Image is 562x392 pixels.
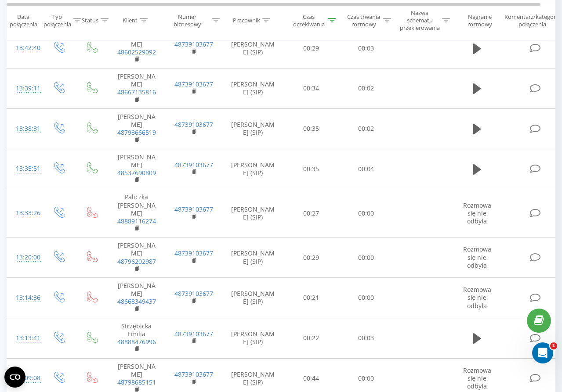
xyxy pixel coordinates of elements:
div: 13:33:26 [16,205,33,222]
div: Nagranie rozmowy [458,13,501,28]
td: 00:29 [284,28,339,68]
td: 00:22 [284,318,339,358]
div: Status [82,17,98,24]
a: 48602529092 [117,48,156,56]
td: 00:03 [339,318,394,358]
div: Czas trwania rozmowy [346,13,381,28]
div: Data połączenia [7,13,40,28]
div: Typ połączenia [44,13,71,28]
td: [PERSON_NAME] (SIP) [222,237,284,278]
a: 48537690809 [117,169,156,177]
td: Strzębicka Emilia [108,318,165,358]
div: 13:13:41 [16,330,33,347]
td: [PERSON_NAME] [108,278,165,318]
div: Pracownik [233,17,260,24]
div: Numer biznesowy [165,13,210,28]
div: Nazwa schematu przekierowania [400,9,440,32]
a: 48739103677 [174,40,213,48]
div: 13:39:11 [16,80,33,97]
iframe: Intercom czat na żywo [532,342,553,363]
a: 48739103677 [174,161,213,169]
span: 1 [550,342,557,349]
a: 48668349437 [117,297,156,306]
a: 48798685151 [117,378,156,386]
td: 00:02 [339,68,394,109]
td: [PERSON_NAME] [108,149,165,189]
a: 48739103677 [174,80,213,88]
td: 00:27 [284,189,339,237]
a: 48796202987 [117,257,156,266]
td: 00:04 [339,149,394,189]
td: [PERSON_NAME] [108,28,165,68]
a: 48889116274 [117,217,156,225]
td: [PERSON_NAME] (SIP) [222,28,284,68]
span: Rozmowa się nie odbyła [463,245,491,269]
div: Czas oczekiwania [291,13,326,28]
td: 00:00 [339,278,394,318]
a: 48739103677 [174,370,213,378]
span: Rozmowa się nie odbyła [463,285,491,309]
a: 48739103677 [174,205,213,213]
td: [PERSON_NAME] [108,68,165,109]
div: Komentarz/kategoria połączenia [504,13,560,28]
td: 00:00 [339,237,394,278]
div: 13:35:51 [16,160,33,177]
td: [PERSON_NAME] (SIP) [222,318,284,358]
td: [PERSON_NAME] (SIP) [222,189,284,237]
td: 00:35 [284,149,339,189]
div: Klient [123,17,138,24]
a: 48739103677 [174,249,213,257]
a: 48739103677 [174,330,213,338]
td: [PERSON_NAME] (SIP) [222,108,284,149]
div: 13:14:36 [16,289,33,306]
span: Rozmowa się nie odbyła [463,201,491,225]
span: Rozmowa się nie odbyła [463,366,491,390]
div: 13:20:00 [16,249,33,266]
td: [PERSON_NAME] [108,237,165,278]
td: 00:00 [339,189,394,237]
td: 00:35 [284,108,339,149]
a: 48888476996 [117,338,156,346]
td: Paliczka [PERSON_NAME] [108,189,165,237]
a: 48739103677 [174,289,213,298]
td: [PERSON_NAME] [108,108,165,149]
td: [PERSON_NAME] (SIP) [222,278,284,318]
button: Otwórz widget CMP [4,367,25,388]
td: 00:34 [284,68,339,109]
td: [PERSON_NAME] (SIP) [222,68,284,109]
div: 13:42:40 [16,40,33,57]
div: 12:09:08 [16,370,33,387]
a: 48739103677 [174,120,213,129]
a: 48798666519 [117,128,156,137]
td: 00:21 [284,278,339,318]
td: 00:02 [339,108,394,149]
div: 13:38:31 [16,120,33,137]
td: 00:29 [284,237,339,278]
td: [PERSON_NAME] (SIP) [222,149,284,189]
a: 48667135816 [117,88,156,96]
td: 00:03 [339,28,394,68]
